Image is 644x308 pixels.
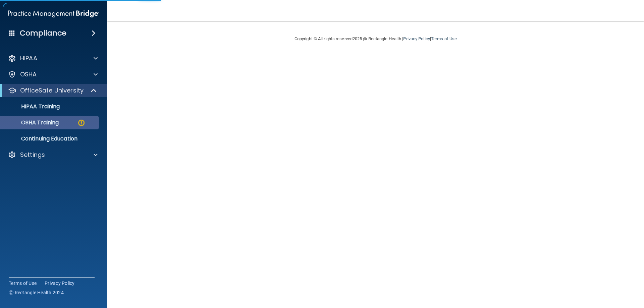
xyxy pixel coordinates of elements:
[8,70,98,78] a: OSHA
[4,103,60,110] p: HIPAA Training
[20,54,37,62] p: HIPAA
[9,280,37,287] a: Terms of Use
[253,28,498,50] div: Copyright © All rights reserved 2025 @ Rectangle Health | |
[8,86,97,95] a: OfficeSafe University
[9,289,64,296] span: Ⓒ Rectangle Health 2024
[20,151,45,159] p: Settings
[4,135,96,142] p: Continuing Education
[8,151,98,159] a: Settings
[8,54,98,62] a: HIPAA
[77,119,86,127] img: warning-circle.0cc9ac19.png
[45,280,75,287] a: Privacy Policy
[4,119,59,126] p: OSHA Training
[8,7,99,20] img: PMB logo
[403,36,430,41] a: Privacy Policy
[20,86,84,95] p: OfficeSafe University
[431,36,457,41] a: Terms of Use
[20,28,66,38] h4: Compliance
[20,70,37,78] p: OSHA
